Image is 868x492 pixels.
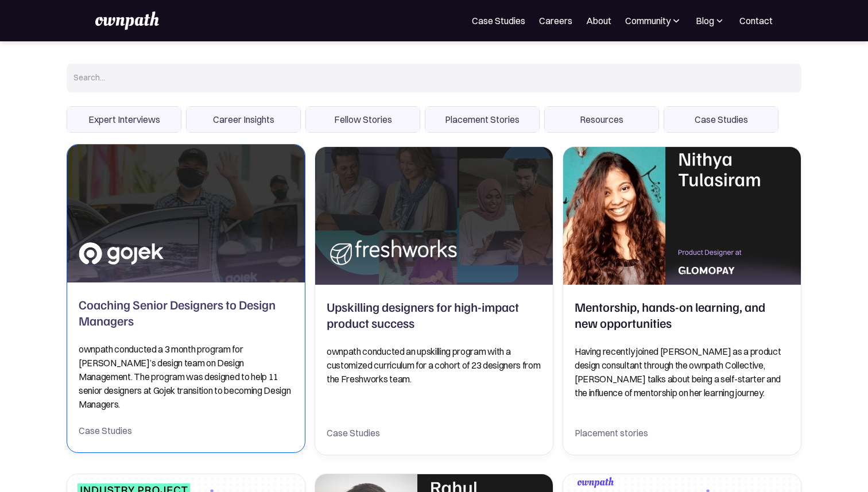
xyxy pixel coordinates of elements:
[586,14,611,28] a: About
[79,423,293,439] div: Case Studies
[664,106,778,133] div: 6 of 6
[315,146,553,455] a: Upskilling designers for high-impact product successUpskilling designers for high-impact product ...
[67,106,801,133] div: carousel
[563,147,801,285] img: Mentorship, hands-on learning, and new opportunities
[563,146,801,455] a: Mentorship, hands-on learning, and new opportunitiesMentorship, hands-on learning, and new opport...
[575,299,789,331] h2: Mentorship, hands-on learning, and new opportunities
[664,107,778,132] span: Case Studies
[67,106,181,133] div: 1 of 6
[67,107,181,132] span: Expert Interviews
[472,14,525,28] a: Case Studies
[67,64,801,92] input: Search...
[739,14,773,28] a: Contact
[696,14,714,28] div: Blog
[306,107,420,132] span: Fellow Stories
[539,14,572,28] a: Careers
[327,299,541,331] h2: Upskilling designers for high-impact product success
[327,425,541,441] div: Case Studies
[425,107,539,132] span: Placement Stories
[313,146,555,286] img: Upskilling designers for high-impact product success
[327,344,541,386] p: ownpath conducted an upskilling program with a customized curriculum for a cohort of 23 designers...
[64,142,308,284] img: Coaching Senior Designers to Design Managers
[79,342,293,411] p: ownpath conducted a 3 month program for [PERSON_NAME]’s design team on Design Management. The pro...
[67,64,801,133] form: Search
[187,107,300,132] span: Career Insights
[79,296,293,328] h2: Coaching Senior Designers to Design Managers
[425,106,540,133] div: 4 of 6
[305,106,420,133] div: 3 of 6
[696,14,726,28] div: Blog
[186,106,301,133] div: 2 of 6
[575,344,789,400] p: Having recently joined [PERSON_NAME] as a product design consultant through the ownpath Collectiv...
[625,14,682,28] div: Community
[625,14,671,28] div: Community
[545,107,658,132] span: Resources
[575,425,789,441] div: Placement stories
[67,144,305,453] a: Coaching Senior Designers to Design ManagersCoaching Senior Designers to Design Managersownpath c...
[544,106,659,133] div: 5 of 6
